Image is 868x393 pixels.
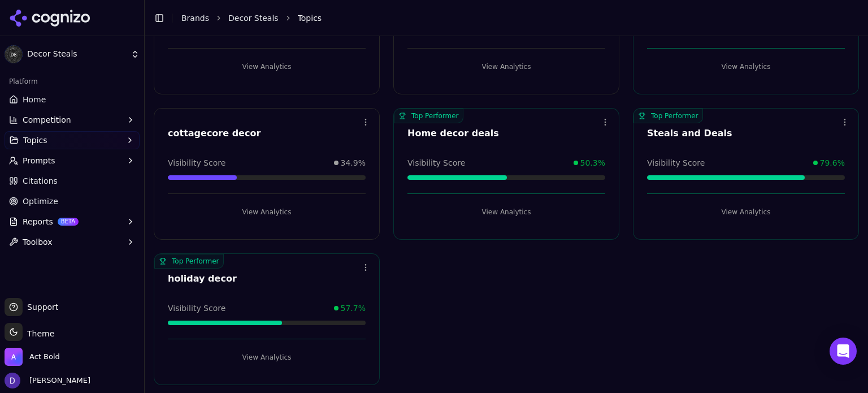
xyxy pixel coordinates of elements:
[5,373,20,388] img: David White
[407,157,465,169] span: Visibility Score
[647,157,705,169] span: Visibility Score
[407,58,605,76] button: View Analytics
[168,348,366,366] button: View Analytics
[5,152,140,170] button: Prompts
[820,157,845,169] span: 79.6%
[168,127,366,140] div: cottagecore decor
[181,14,209,23] a: Brands
[5,172,140,190] a: Citations
[168,303,225,314] span: Visibility Score
[228,12,279,24] a: Decor Steals
[5,348,60,366] button: Open organization switcher
[633,109,703,123] span: Top Performer
[23,175,58,187] span: Citations
[27,49,126,59] span: Decor Steals
[5,111,140,129] button: Competition
[647,203,845,221] button: View Analytics
[5,72,140,90] div: Platform
[168,157,225,169] span: Visibility Score
[5,213,140,231] button: ReportsBETA
[23,329,54,338] span: Theme
[5,373,90,388] button: Open user button
[23,301,58,313] span: Support
[5,131,140,149] button: Topics
[830,338,857,365] div: Open Intercom Messenger
[580,157,605,169] span: 50.3%
[181,12,836,24] nav: breadcrumb
[23,216,53,227] span: Reports
[5,90,140,109] a: Home
[29,352,60,362] span: Act Bold
[647,127,845,140] div: Steals and Deals
[23,236,53,248] span: Toolbox
[154,254,224,269] span: Top Performer
[23,114,71,126] span: Competition
[298,12,322,24] span: Topics
[394,109,463,123] span: Top Performer
[341,157,366,169] span: 34.9%
[23,155,55,166] span: Prompts
[5,348,23,366] img: Act Bold
[168,272,366,286] div: holiday decor
[23,94,46,105] span: Home
[5,192,140,210] a: Optimize
[5,45,23,63] img: Decor Steals
[407,127,605,140] div: Home decor deals
[5,233,140,251] button: Toolbox
[341,303,366,314] span: 57.7%
[407,203,605,221] button: View Analytics
[23,135,47,146] span: Topics
[23,196,58,207] span: Optimize
[168,58,366,76] button: View Analytics
[58,218,79,226] span: BETA
[647,58,845,76] button: View Analytics
[168,203,366,221] button: View Analytics
[25,375,90,386] span: [PERSON_NAME]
